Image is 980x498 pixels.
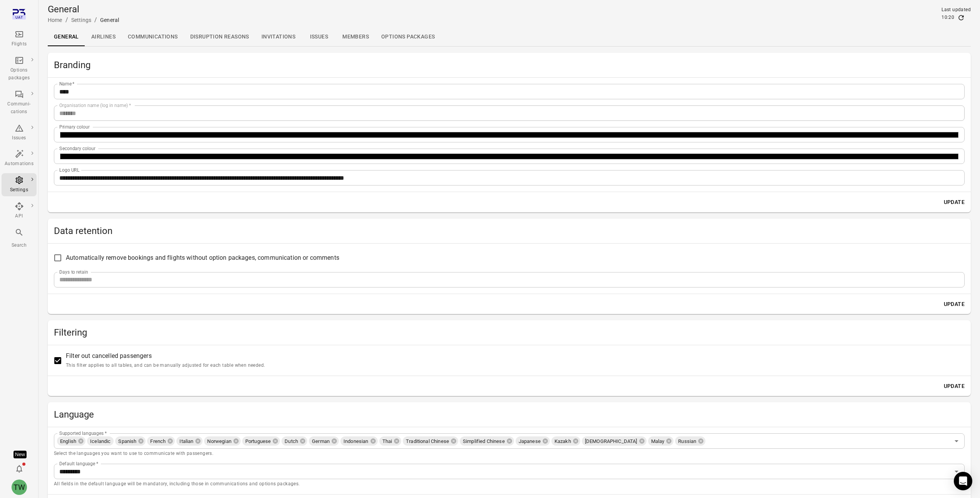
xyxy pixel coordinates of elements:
[65,15,68,25] li: /
[5,40,34,48] div: Flights
[5,100,34,116] div: Communi-cations
[12,461,27,476] button: Notifications
[675,436,705,446] div: Russian
[302,28,336,46] a: Issues
[2,147,37,170] a: Automations
[403,438,452,445] span: Traditional Chinese
[941,6,971,14] div: Last updated
[5,67,34,82] div: Options packages
[2,226,37,251] button: Search
[87,438,114,445] span: Icelandic
[336,28,375,46] a: Members
[460,438,508,445] span: Simplified Chinese
[176,438,196,445] span: Italian
[5,160,34,168] div: Automations
[675,438,699,445] span: Russian
[48,17,62,23] a: Home
[59,124,90,130] label: Primary colour
[54,480,965,488] p: All fields in the default language will be mandatory, including those in communications and optio...
[100,16,119,24] div: General
[516,438,544,445] span: Japanese
[204,438,234,445] span: Norwegian
[54,408,965,421] h2: Language
[941,297,968,311] button: Update
[516,436,550,446] div: Japanese
[375,28,441,46] a: Options packages
[66,362,265,369] p: This filter applies to all tables, and can be manually adjusted for each table when needed.
[57,438,79,445] span: English
[57,436,85,446] div: English
[48,3,119,15] h1: General
[941,14,954,22] div: 10:20
[281,436,307,446] div: Dutch
[71,17,91,23] a: Settings
[5,134,34,142] div: Issues
[85,28,122,46] a: Airlines
[957,14,965,22] button: Refresh data
[951,466,962,477] button: Open
[59,102,131,109] label: Organisation name (log in name)
[460,436,514,446] div: Simplified Chinese
[147,436,175,446] div: French
[66,351,265,369] span: Filter out cancelled passengers
[255,28,302,46] a: Invitations
[12,480,27,495] div: TW
[48,28,85,46] a: General
[59,145,95,152] label: Secondary colour
[648,438,668,445] span: Malay
[2,121,37,144] a: Issues
[122,28,184,46] a: Communications
[2,199,37,222] a: API
[941,379,968,393] button: Update
[2,27,37,50] a: Flights
[242,438,274,445] span: Portuguese
[184,28,255,46] a: Disruption reasons
[551,438,574,445] span: Kazakh
[340,438,372,445] span: Indonesian
[8,476,30,498] button: Tony Wang
[340,436,378,446] div: Indonesian
[951,436,962,446] button: Open
[281,438,301,445] span: Dutch
[954,472,972,490] div: Open Intercom Messenger
[551,436,580,446] div: Kazakh
[379,436,402,446] div: Thai
[147,438,169,445] span: French
[648,436,674,446] div: Malay
[2,173,37,196] a: Settings
[54,225,965,237] h2: Data retention
[54,326,965,339] h2: Filtering
[54,450,965,458] p: Select the languages you want to use to communicate with passengers.
[582,438,640,445] span: [DEMOGRAPHIC_DATA]
[115,436,146,446] div: Spanish
[582,436,647,446] div: [DEMOGRAPHIC_DATA]
[5,242,34,249] div: Search
[59,269,88,275] label: Days to retain
[66,253,339,262] span: Automatically remove bookings and flights without option packages, communication or comments
[2,53,37,84] a: Options packages
[5,212,34,220] div: API
[309,436,339,446] div: German
[176,436,203,446] div: Italian
[13,451,27,458] div: Tooltip anchor
[59,80,75,87] label: Name
[48,28,971,46] div: Local navigation
[54,59,965,71] h2: Branding
[309,438,333,445] span: German
[59,460,98,467] label: Default language
[5,186,34,194] div: Settings
[115,438,139,445] span: Spanish
[941,195,968,209] button: Update
[59,430,107,436] label: Supported languages
[204,436,240,446] div: Norwegian
[379,438,395,445] span: Thai
[59,167,80,173] label: Logo URL
[242,436,280,446] div: Portuguese
[403,436,458,446] div: Traditional Chinese
[94,15,97,25] li: /
[2,87,37,118] a: Communi-cations
[48,15,119,25] nav: Breadcrumbs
